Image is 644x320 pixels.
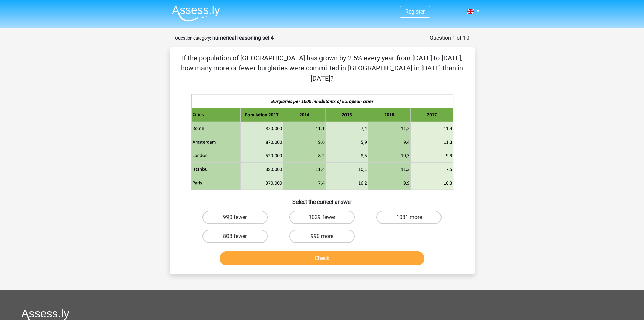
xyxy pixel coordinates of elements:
label: 990 more [289,230,355,243]
h6: Select the correct answer [181,193,464,205]
img: Assessly [172,5,220,21]
label: 990 fewer [202,211,268,224]
label: 1031 more [376,211,442,224]
small: Question category: [175,36,211,41]
label: 803 fewer [202,230,268,243]
p: If the population of [GEOGRAPHIC_DATA] has grown by 2.5% every year from [DATE] to [DATE], how ma... [181,53,464,83]
button: Check [220,251,424,265]
label: 1029 fewer [289,211,355,224]
div: Question 1 of 10 [430,34,469,42]
a: Register [405,8,425,15]
strong: numerical reasoning set 4 [212,35,274,41]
